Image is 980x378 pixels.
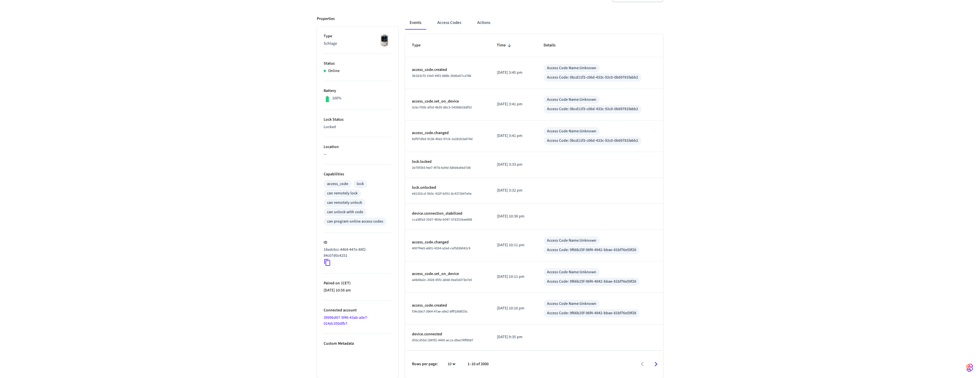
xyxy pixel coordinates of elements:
span: ( CET ) [340,280,351,286]
span: Type [412,41,428,50]
div: ant example [405,16,663,30]
span: 4007f4e5-e801-4354-a2ed-cef5838042c9 [412,246,470,251]
span: cca38fa3-25d7-4b9a-b047-37d251bee668 [412,217,472,222]
p: access_code.created [412,67,483,73]
span: 3cbc705b-af5d-4b95-8bc5-5439861b8f52 [412,105,472,110]
div: Access Code: 0bcd11f3-c06d-433c-92c0-0b69781fabb2 [547,75,638,81]
div: Access Code: 0bcd11f3-c06d-433c-92c0-0b69781fabb2 [547,138,638,144]
button: Actions [473,16,495,30]
div: lock [357,181,364,187]
span: e91332cd-5b0c-432f-b051-8c4372647e0a [412,191,471,196]
div: Access Code Name: Unknown [547,97,596,103]
p: [DATE] 10:11 pm [497,242,530,248]
span: Time [497,41,513,50]
p: device.connection_stabilized [412,211,483,217]
div: Access Code: 9f66b25f-96f4-4942-bbae-81bf76e59f28 [547,279,636,285]
p: Location [324,144,391,150]
p: [DATE] 10:38 pm [497,213,530,219]
p: access_code.changed [412,239,483,245]
div: can unlock with code [327,209,363,215]
img: Schlage Sense Smart Deadbolt with Camelot Trim, Front [377,33,391,48]
p: [DATE] 3:33 pm [497,162,530,168]
p: [DATE] 10:11 pm [497,274,530,280]
p: [DATE] 10:58 am [324,287,391,293]
p: 100% [332,95,342,101]
p: Lock Status [324,117,391,123]
span: f34cb8cf-3964-47ae-a9e2-8fff1898f25c [412,309,468,314]
p: Type [324,33,391,39]
p: device.connected [412,331,483,337]
p: Online [328,68,340,74]
div: Access Code: 9f66b25f-96f4-4942-bbae-81bf76e59f28 [547,247,636,253]
span: ad8d8a2c-2428-45f2-ab68-0ea5dd73e7e5 [412,278,472,282]
span: Details [544,41,563,50]
p: Properties [317,16,335,22]
p: — [324,151,391,157]
p: [DATE] 3:41 pm [497,101,530,107]
div: can remotely lock [327,190,358,196]
div: access_code [327,181,348,187]
p: 18edc6cc-4464-447e-88f2-84c07d0c4251 [324,247,389,259]
p: [DATE] 9:35 pm [497,334,530,340]
p: Locked [324,124,391,130]
p: Connected account [324,307,391,313]
p: access_code.changed [412,130,483,136]
p: Rows per page: [412,361,438,367]
p: lock.unlocked [412,185,483,191]
p: Custom Metadata [324,341,391,347]
p: [DATE] 3:45 pm [497,70,530,76]
div: Access Code Name: Unknown [547,238,596,244]
p: Paired on [324,280,391,286]
p: [DATE] 3:32 pm [497,188,530,194]
div: Access Code Name: Unknown [547,269,596,275]
p: [DATE] 3:41 pm [497,133,530,139]
span: 6df97dbd-9136-49a2-97cb-1e281b3a974d [412,137,473,141]
div: Access Code Name: Unknown [547,65,596,71]
p: access_code.set_on_device [412,271,483,277]
p: [DATE] 10:10 pm [497,305,530,311]
p: Schlage [324,41,391,47]
p: lock.locked [412,159,483,165]
p: Battery [324,88,391,94]
button: Events [405,16,426,30]
div: Access Code Name: Unknown [547,301,596,307]
span: 2e70f393-fee7-4f78-bd4d-680ebafed7d8 [412,165,471,170]
p: ID [324,240,391,246]
div: Access Code Name: Unknown [547,128,596,134]
button: Access Codes [433,16,466,30]
div: 10 [445,360,458,368]
div: Access Code: 0bcd11f3-c06d-433c-92c0-0b69781fabb2 [547,106,638,112]
button: Go to next page [649,358,663,371]
p: access_code.created [412,303,483,309]
p: 1–10 of 2000 [467,361,489,367]
p: Status [324,61,391,67]
div: can program online access codes [327,219,383,225]
span: d55cd55d-[DATE]-4405-acca-dbecf4ff9087 [412,338,473,343]
p: access_code.set_on_device [412,98,483,104]
p: Capabilities [324,171,391,177]
a: 3999bd67-5f46-43ab-a0e7-014dc350dfb7 [324,315,368,326]
img: SeamLogoGradient.69752ec5.svg [966,363,973,372]
span: 3b1b3cf3-15e0-44f2-888b-2b86a57ca786 [412,73,471,78]
div: can remotely unlock [327,200,362,206]
div: Access Code: 9f66b25f-96f4-4942-bbae-81bf76e59f28 [547,310,636,316]
table: sticky table [405,34,663,350]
